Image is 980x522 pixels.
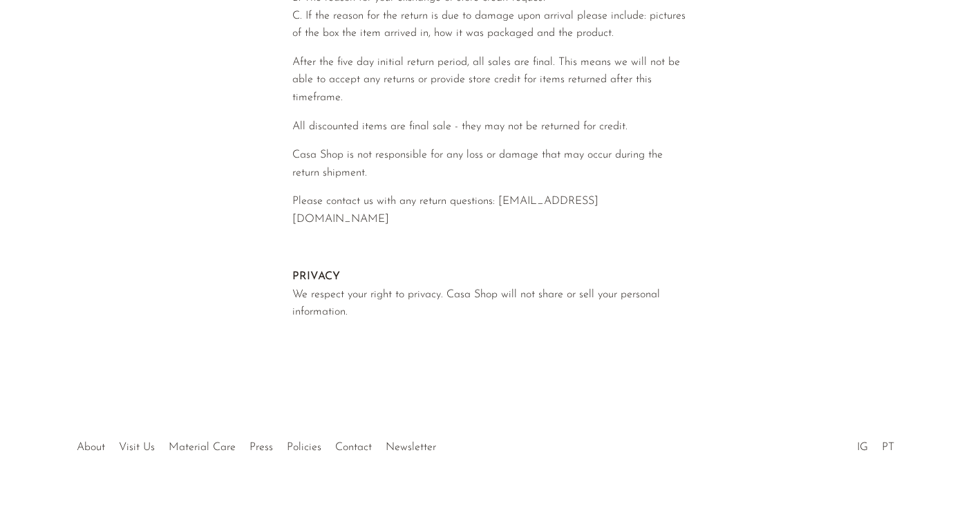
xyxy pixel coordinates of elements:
a: Press [249,442,273,453]
a: Visit Us [119,442,155,453]
p: Please contact us with any return questions: [EMAIL_ADDRESS][DOMAIN_NAME] [292,193,688,228]
p: After the five day initial return period, all sales are final. This means we will not be able to ... [292,54,688,107]
a: Contact [335,442,372,453]
p: We respect your right to privacy. Casa Shop will not share or sell your personal information. [292,268,688,321]
a: PT [882,442,894,453]
ul: Quick links [70,431,443,457]
a: Material Care [169,442,236,453]
a: Policies [287,442,321,453]
strong: PRIVACY [292,271,340,282]
a: IG [857,442,868,453]
ul: Social Medias [850,431,901,457]
a: About [77,442,105,453]
p: All discounted items are final sale - they may not be returned for credit. [292,118,688,136]
p: Casa Shop is not responsible for any loss or damage that may occur during the return shipment. [292,147,688,182]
